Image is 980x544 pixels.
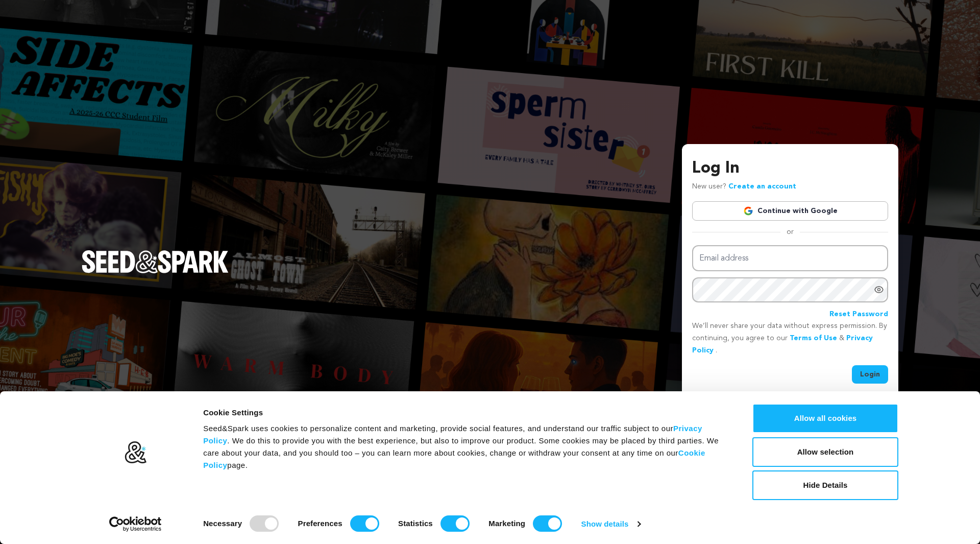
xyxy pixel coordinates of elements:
strong: Statistics [398,519,433,528]
span: or [780,227,800,237]
legend: Consent Selection [203,511,203,512]
a: Usercentrics Cookiebot - opens in a new window [91,516,180,532]
button: Hide Details [752,470,898,500]
strong: Preferences [298,519,342,528]
a: Seed&Spark Homepage [82,250,229,293]
button: Login [852,365,888,384]
button: Allow all cookies [752,404,898,433]
a: Terms of Use [790,335,837,342]
a: Privacy Policy [203,424,702,445]
button: Allow selection [752,437,898,467]
div: Cookie Settings [203,407,729,419]
input: Email address [692,245,888,271]
a: Create an account [728,183,796,190]
a: Reset Password [829,309,888,321]
a: Show password as plain text. Warning: this will display your password on the screen. [874,285,884,295]
img: Seed&Spark Logo [82,250,229,273]
img: Google logo [743,206,753,216]
strong: Necessary [203,519,242,528]
strong: Marketing [488,519,525,528]
a: Show details [581,516,641,532]
p: We’ll never share your data without express permission. By continuing, you agree to our & . [692,320,888,357]
a: Continue with Google [692,201,888,221]
p: New user? [692,181,796,193]
h3: Log In [692,156,888,181]
div: Seed&Spark uses cookies to personalize content and marketing, provide social features, and unders... [203,422,729,471]
a: Privacy Policy [692,335,873,354]
img: logo [124,441,147,464]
